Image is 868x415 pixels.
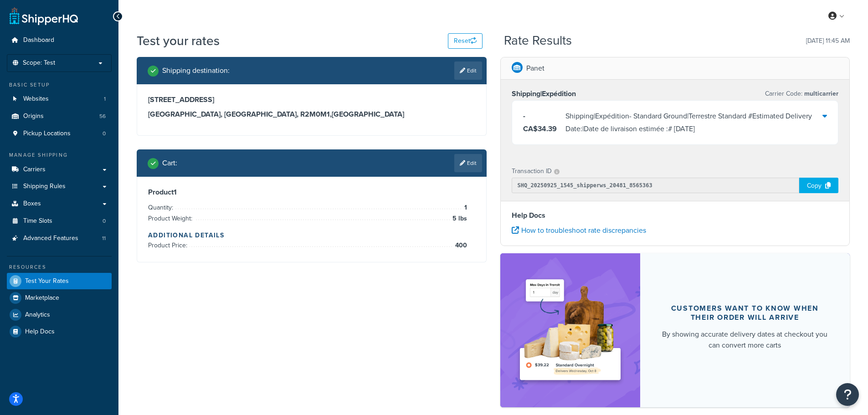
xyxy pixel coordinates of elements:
[148,231,475,240] h4: Additional Details
[148,203,175,212] span: Quantity:
[23,59,55,67] span: Scope: Test
[104,95,106,103] span: 1
[23,183,66,190] span: Shipping Rules
[512,165,552,178] p: Transaction ID
[802,89,838,98] span: multicarrier
[504,34,572,48] h2: Rate Results
[7,213,112,230] li: Time Slots
[462,202,467,213] span: 1
[148,241,190,250] span: Product Price:
[765,87,838,100] p: Carrier Code:
[25,328,55,336] span: Help Docs
[7,91,112,108] a: Websites1
[806,35,850,47] p: [DATE] 11:45 AM
[25,311,50,319] span: Analytics
[512,210,839,221] h4: Help Docs
[23,217,52,225] span: Time Slots
[454,154,482,172] a: Edit
[7,91,112,108] li: Websites
[7,108,112,125] a: Origins56
[565,110,823,135] div: Shipping|Expédition - Standard Ground|Terrestre Standard #Estimated Delivery Date:|Date de livrai...
[453,240,467,251] span: 400
[23,200,41,208] span: Boxes
[514,267,627,394] img: feature-image-ddt-36eae7f7280da8017bfb280eaccd9c446f90b1fe08728e4019434db127062ab4.png
[7,178,112,195] a: Shipping Rules
[103,217,106,225] span: 0
[662,304,828,322] div: Customers want to know when their order will arrive
[7,230,112,247] a: Advanced Features11
[25,277,69,285] span: Test Your Rates
[23,166,46,174] span: Carriers
[23,235,78,242] span: Advanced Features
[99,113,106,120] span: 56
[7,81,112,89] div: Basic Setup
[25,294,59,302] span: Marketplace
[526,62,544,75] p: Panet
[23,95,49,103] span: Websites
[7,290,112,306] a: Marketplace
[7,161,112,178] a: Carriers
[799,178,838,193] div: Copy
[162,159,177,167] h2: Cart :
[662,329,828,351] div: By showing accurate delivery dates at checkout you can convert more carts
[102,235,106,242] span: 11
[7,307,112,323] a: Analytics
[7,32,112,49] a: Dashboard
[103,130,106,138] span: 0
[137,32,220,50] h1: Test your rates
[7,213,112,230] a: Time Slots0
[7,230,112,247] li: Advanced Features
[148,214,195,223] span: Product Weight:
[448,33,483,49] button: Reset
[512,225,646,236] a: How to troubleshoot rate discrepancies
[23,130,71,138] span: Pickup Locations
[148,188,475,197] h3: Product 1
[454,61,482,80] a: Edit
[7,125,112,142] li: Pickup Locations
[7,108,112,125] li: Origins
[523,111,557,134] span: -CA$34.39
[836,383,859,406] button: Open Resource Center
[7,195,112,212] a: Boxes
[23,113,44,120] span: Origins
[7,263,112,271] div: Resources
[450,213,467,224] span: 5 lbs
[7,151,112,159] div: Manage Shipping
[512,89,576,98] h3: Shipping|Expédition
[7,323,112,340] a: Help Docs
[7,125,112,142] a: Pickup Locations0
[148,110,475,119] h3: [GEOGRAPHIC_DATA], [GEOGRAPHIC_DATA], R2M0M1 , [GEOGRAPHIC_DATA]
[7,273,112,289] a: Test Your Rates
[23,36,54,44] span: Dashboard
[148,95,475,104] h3: [STREET_ADDRESS]
[162,67,230,75] h2: Shipping destination :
